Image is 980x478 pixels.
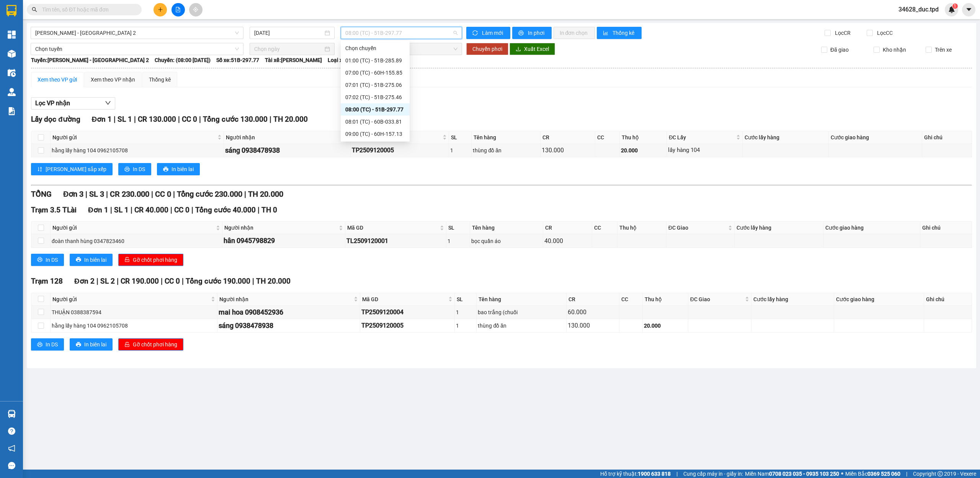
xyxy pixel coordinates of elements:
[163,166,168,173] span: printer
[186,277,250,285] span: Tổng cước 190.000
[347,224,438,232] span: Mã GD
[543,222,592,234] th: CR
[219,295,352,303] span: Người nhận
[954,3,956,9] span: 1
[8,410,16,418] img: warehouse-icon
[121,277,159,285] span: CR 190.000
[512,27,552,39] button: printerIn phơi
[199,115,201,124] span: |
[31,97,115,109] button: Lọc VP nhận
[345,44,405,52] div: Chọn chuyến
[31,338,64,351] button: printerIn DS
[149,75,171,84] div: Thống kê
[85,189,87,199] span: |
[203,115,268,124] span: Tổng cước 130.000
[542,145,594,155] div: 130.000
[932,46,955,54] span: Trên xe
[829,131,922,144] th: Cước giao hàng
[823,222,920,234] th: Cước giao hàng
[191,206,193,214] span: |
[690,295,743,303] span: ĐC Giao
[52,133,216,142] span: Người gửi
[617,222,666,234] th: Thu hộ
[466,27,510,39] button: syncLàm mới
[345,117,405,126] div: 08:01 (TC) - 60B-033.81
[676,470,678,478] span: |
[8,31,16,39] img: dashboard-icon
[345,81,405,89] div: 07:01 (TC) - 51B-275.06
[133,165,145,173] span: In DS
[8,88,16,96] img: warehouse-icon
[105,100,111,106] span: down
[133,340,177,349] span: Gỡ chốt phơi hàng
[924,293,972,306] th: Ghi chú
[31,254,64,266] button: printerIn DS
[91,75,135,84] div: Xem theo VP nhận
[8,427,15,435] span: question-circle
[110,206,112,214] span: |
[114,115,116,124] span: |
[345,27,458,39] span: 08:00 (TC) - 51B-297.77
[920,222,972,234] th: Ghi chú
[118,163,151,175] button: printerIn DS
[345,69,405,77] div: 07:00 (TC) - 60H-155.85
[922,131,972,144] th: Ghi chú
[74,277,95,285] span: Đơn 2
[89,189,104,199] span: SL 3
[100,277,115,285] span: SL 2
[477,293,567,306] th: Tên hàng
[195,206,256,214] span: Tổng cước 40.000
[478,308,565,316] div: bao trắng (chuối
[76,257,81,263] span: printer
[592,222,617,234] th: CC
[124,342,130,348] span: unlock
[612,29,635,37] span: Thống kê
[683,470,743,478] span: Cung cấp máy in - giấy in:
[751,293,834,306] th: Cước lấy hàng
[46,340,58,349] span: In DS
[845,470,900,478] span: Miền Bắc
[31,57,149,63] b: Tuyến: [PERSON_NAME] - [GEOGRAPHIC_DATA] 2
[173,189,175,199] span: |
[165,277,180,285] span: CC 0
[345,93,405,101] div: 07:02 (TC) - 51B-275.46
[8,462,15,469] span: message
[37,257,42,263] span: printer
[341,42,410,54] div: Chọn chuyến
[225,145,349,156] div: sáng 0938478938
[31,163,113,175] button: sort-ascending[PERSON_NAME] sắp xếp
[832,29,852,37] span: Lọc CR
[619,293,643,306] th: CC
[346,236,445,246] div: TL2509120001
[154,3,167,16] button: plus
[948,6,955,13] img: icon-new-feature
[516,46,521,52] span: download
[8,107,16,115] img: solution-icon
[880,46,909,54] span: Kho nhận
[124,257,130,263] span: unlock
[70,254,113,266] button: printerIn biên lai
[70,338,113,351] button: printerIn biên lai
[603,30,609,36] span: bar-chart
[669,133,735,142] span: ĐC Lấy
[35,27,239,39] span: Phương Lâm - Sài Gòn 2
[138,115,176,124] span: CR 130.000
[466,43,508,55] button: Chuyển phơi
[37,166,42,173] span: sort-ascending
[219,307,359,318] div: mai hoa 0908452936
[769,471,839,477] strong: 0708 023 035 - 0935 103 250
[258,206,260,214] span: |
[668,224,727,232] span: ĐC Giao
[595,131,620,144] th: CC
[52,321,216,330] div: hằng lấy hàng 104 0962105708
[52,224,214,232] span: Người gửi
[621,146,665,155] div: 20.000
[134,206,168,214] span: CR 40.000
[256,277,291,285] span: TH 20.000
[448,237,469,245] div: 1
[244,189,246,199] span: |
[638,471,671,477] strong: 1900 633 818
[345,234,446,248] td: TL2509120001
[644,321,687,330] div: 20.000
[360,319,455,333] td: TP2509120005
